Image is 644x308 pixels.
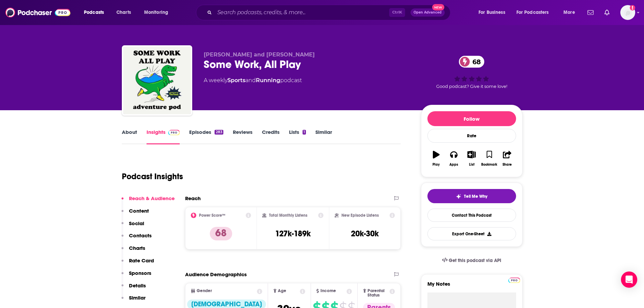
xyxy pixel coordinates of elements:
button: Follow [427,111,516,126]
button: Content [121,208,149,220]
p: Details [129,282,146,289]
a: InsightsPodchaser Pro [147,129,180,144]
span: For Podcasters [516,8,549,17]
button: tell me why sparkleTell Me Why [427,189,516,203]
svg: Add a profile image [630,5,635,10]
a: Running [256,77,280,84]
button: open menu [559,7,583,18]
a: Lists1 [289,129,306,144]
p: Charts [129,245,145,251]
button: Rate Card [121,257,154,270]
div: Play [432,163,440,167]
div: Share [503,163,512,167]
div: 68Good podcast? Give it some love! [421,51,523,93]
a: Show notifications dropdown [585,7,596,18]
h2: Power Score™ [199,213,225,218]
a: 68 [459,56,484,68]
p: Reach & Audience [129,195,175,202]
a: About [122,129,137,144]
button: Reach & Audience [121,195,175,208]
span: and [245,77,256,84]
button: open menu [512,7,559,18]
span: Open Advanced [414,11,442,14]
button: open menu [139,7,177,18]
span: Good podcast? Give it some love! [436,84,507,89]
button: Contacts [121,232,152,245]
a: Credits [262,129,280,144]
div: Open Intercom Messenger [621,271,637,288]
span: New [432,4,444,10]
a: Sports [227,77,245,84]
div: Apps [449,163,458,167]
span: For Business [479,8,505,17]
img: tell me why sparkle [456,194,461,199]
h2: Audience Demographics [185,271,247,278]
img: Podchaser Pro [168,130,180,135]
span: Logged in as dbartlett [620,5,635,20]
img: Podchaser Pro [508,278,520,283]
button: Social [121,220,144,233]
button: Charts [121,245,145,257]
a: Pro website [508,277,520,283]
span: Gender [197,289,212,293]
p: Social [129,220,144,227]
a: Get this podcast via API [437,252,507,269]
h1: Podcast Insights [122,171,183,182]
button: Share [498,146,516,171]
span: Get this podcast via API [449,258,501,263]
button: Details [121,282,146,295]
span: Monitoring [144,8,168,17]
button: Show profile menu [620,5,635,20]
button: List [463,146,480,171]
div: A weekly podcast [204,76,302,85]
h2: Total Monthly Listens [269,213,307,218]
p: Sponsors [129,270,151,276]
h3: 127k-189k [275,229,311,239]
p: Similar [129,294,146,301]
div: Search podcasts, credits, & more... [202,5,457,20]
button: Open AdvancedNew [410,8,445,17]
div: 1 [303,130,306,135]
span: Charts [116,8,131,17]
p: Content [129,208,149,214]
a: Show notifications dropdown [602,7,612,18]
div: Bookmark [481,163,497,167]
span: Tell Me Why [464,194,487,199]
button: Sponsors [121,270,151,282]
p: 68 [210,227,232,240]
div: 283 [215,130,223,135]
span: Podcasts [84,8,104,17]
button: Play [427,146,445,171]
a: Charts [112,7,135,18]
span: Income [320,289,336,293]
span: [PERSON_NAME] and [PERSON_NAME] [204,51,315,58]
a: Contact This Podcast [427,209,516,222]
span: Age [278,289,286,293]
p: Rate Card [129,257,154,264]
h2: Reach [185,195,201,202]
button: Bookmark [481,146,498,171]
button: open menu [79,7,113,18]
button: Similar [121,294,146,307]
button: Export One-Sheet [427,227,516,240]
span: Ctrl K [389,8,405,17]
input: Search podcasts, credits, & more... [215,7,389,18]
div: Rate [427,129,516,143]
img: Some Work, All Play [123,47,191,114]
span: Parental Status [368,289,388,298]
h2: New Episode Listens [341,213,379,218]
div: List [469,163,474,167]
p: Contacts [129,232,152,239]
a: Reviews [233,129,252,144]
label: My Notes [427,281,516,292]
h3: 20k-30k [351,229,379,239]
a: Similar [315,129,332,144]
span: More [563,8,575,17]
img: Podchaser - Follow, Share and Rate Podcasts [5,6,70,19]
span: 68 [466,56,484,68]
button: Apps [445,146,463,171]
a: Episodes283 [189,129,223,144]
img: User Profile [620,5,635,20]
